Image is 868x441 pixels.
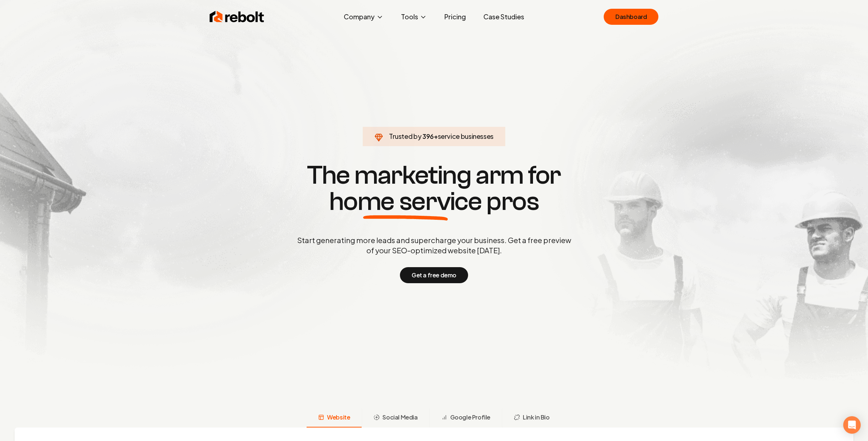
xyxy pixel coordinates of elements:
[434,132,438,140] span: +
[502,409,561,428] button: Link in Bio
[389,132,421,140] span: Trusted by
[362,409,429,428] button: Social Media
[523,413,550,422] span: Link in Bio
[438,132,494,140] span: service businesses
[423,131,434,141] span: 396
[327,413,350,422] span: Website
[210,9,264,24] img: Rebolt Logo
[259,162,609,215] h1: The marketing arm for pros
[329,188,482,215] span: home service
[604,9,658,25] a: Dashboard
[439,9,472,24] a: Pricing
[382,413,417,422] span: Social Media
[338,9,389,24] button: Company
[429,409,502,428] button: Google Profile
[478,9,530,24] a: Case Studies
[307,409,362,428] button: Website
[296,235,573,255] p: Start generating more leads and supercharge your business. Get a free preview of your SEO-optimiz...
[843,416,861,434] div: Open Intercom Messenger
[450,413,490,422] span: Google Profile
[395,9,433,24] button: Tools
[400,267,468,283] button: Get a free demo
